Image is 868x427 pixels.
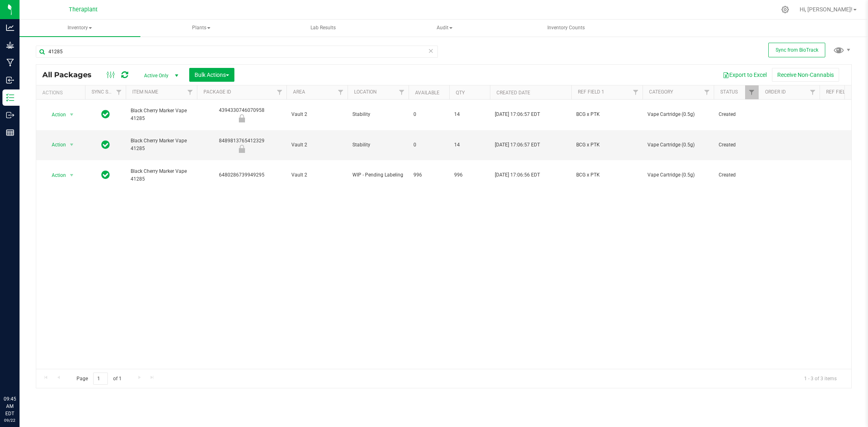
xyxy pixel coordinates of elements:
a: Filter [334,85,348,99]
span: [DATE] 17:06:57 EDT [495,141,540,149]
span: 1 - 3 of 3 items [798,373,843,385]
a: Created Date [496,90,530,96]
a: Package ID [203,89,231,95]
span: Page of 1 [70,373,128,385]
span: Bulk Actions [195,72,229,78]
a: Status [720,89,738,95]
span: Created [719,111,754,118]
span: Vape Cartridge (0.5g) [647,141,709,149]
a: Filter [184,85,197,99]
span: Inventory Counts [536,24,596,31]
inline-svg: Inbound [6,76,14,84]
a: Ref Field 2 [826,89,853,95]
div: 6480286739949295 [196,171,288,179]
span: Audit [385,20,505,36]
a: Lab Results [262,20,383,37]
div: 4394330746070958 [196,107,288,122]
span: Action [44,109,66,120]
iframe: Resource center [8,362,33,386]
a: Ref Field 1 [578,89,604,95]
span: In Sync [101,109,110,120]
span: 0 [413,111,444,118]
span: Black Cherry Marker Vape 41285 [131,168,192,183]
a: Available [415,90,439,96]
span: Theraplant [69,6,98,13]
div: Actions [42,90,82,96]
inline-svg: Outbound [6,111,14,119]
inline-svg: Inventory [6,94,14,102]
button: Export to Excel [717,68,772,82]
p: 09:45 AM EDT [4,395,16,417]
span: select [67,170,77,181]
a: Filter [273,85,286,99]
span: In Sync [101,139,110,150]
div: Newly Received [196,114,288,122]
span: Vape Cartridge (0.5g) [647,111,709,118]
span: Clear [428,46,434,56]
span: All Packages [42,70,100,79]
span: select [67,109,77,120]
button: Sync from BioTrack [768,43,825,57]
a: Filter [629,85,643,99]
span: Created [719,171,754,179]
a: Filter [700,85,714,99]
span: [DATE] 17:06:56 EDT [495,171,540,179]
input: Search Package ID, Item Name, SKU, Lot or Part Number... [36,46,438,58]
a: Area [293,89,305,95]
span: Hi, [PERSON_NAME]! [800,6,853,13]
inline-svg: Reports [6,129,14,137]
span: [DATE] 17:06:57 EDT [495,111,540,118]
inline-svg: Grow [6,41,14,49]
a: Item Name [132,89,158,95]
button: Receive Non-Cannabis [772,68,839,82]
a: Filter [745,85,759,99]
span: 0 [413,141,444,149]
input: 1 [93,373,108,385]
span: In Sync [101,169,110,181]
button: Bulk Actions [189,68,234,82]
span: Stability [352,141,404,149]
a: Filter [806,85,820,99]
span: Created [719,141,754,149]
span: Sync from BioTrack [776,47,818,53]
inline-svg: Manufacturing [6,59,14,67]
a: Plants [141,20,262,37]
span: Action [44,139,66,150]
a: Inventory [20,20,140,37]
a: Location [354,89,377,95]
div: 8489813765412329 [196,137,288,153]
inline-svg: Analytics [6,24,14,32]
a: Filter [112,85,126,99]
a: Qty [456,90,465,96]
a: Order Id [765,89,786,95]
span: BCG x PTK [576,141,638,149]
span: 14 [454,111,485,118]
a: Inventory Counts [505,20,626,37]
a: Filter [395,85,409,99]
span: Vault 2 [291,141,343,149]
span: BCG x PTK [576,171,638,179]
span: 14 [454,141,485,149]
span: Plants [142,20,262,36]
span: Action [44,170,66,181]
div: Manage settings [780,6,790,13]
a: Category [649,89,673,95]
span: 996 [413,171,444,179]
span: Black Cherry Marker Vape 41285 [131,137,192,152]
span: Vault 2 [291,111,343,118]
span: select [67,139,77,150]
span: Vape Cartridge (0.5g) [647,171,709,179]
span: 996 [454,171,485,179]
span: WIP - Pending Labeling [352,171,404,179]
span: Black Cherry Marker Vape 41285 [131,107,192,122]
div: Newly Received [196,145,288,153]
span: Stability [352,111,404,118]
p: 09/22 [4,417,16,423]
a: Sync Status [92,89,123,95]
a: Audit [384,20,505,37]
span: BCG x PTK [576,111,638,118]
span: Lab Results [300,24,347,31]
span: Vault 2 [291,171,343,179]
